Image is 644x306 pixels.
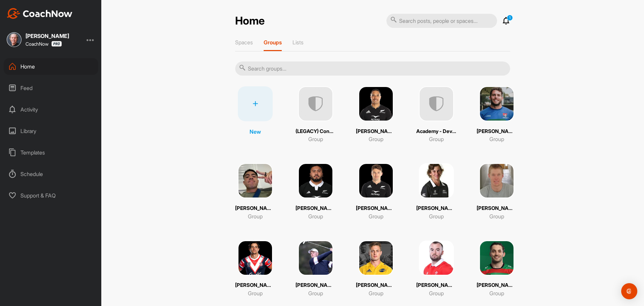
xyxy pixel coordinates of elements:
p: Group [369,289,383,297]
img: square_93b0445d871380f983984fd89545fdd1.png [238,241,273,275]
p: [PERSON_NAME] [356,281,396,289]
div: Schedule [4,166,98,182]
p: Group [429,135,444,143]
p: [PERSON_NAME] [416,281,457,289]
p: [PERSON_NAME] [235,281,275,289]
p: [PERSON_NAME] [477,128,517,135]
img: square_019721f5adddaa783c614e838620cab0.png [238,163,273,198]
p: Group [308,135,323,143]
img: square_6c1a4ae00b8589fd48924e894f0bf8d5.png [479,86,514,121]
img: square_6cc34841fe004879715014c9906a247b.png [298,241,333,275]
img: square_8eb842ca705a6f34bf8a8a936ee86416.png [479,241,514,275]
img: uAAAAAElFTkSuQmCC [298,86,333,121]
h2: Home [235,14,265,28]
p: Group [429,212,444,220]
p: [PERSON_NAME] [356,128,396,135]
p: Group [369,212,383,220]
p: Lists [292,39,304,46]
img: square_e7a33ec10c556c8c95292a0428cf2cae.png [298,163,333,198]
p: Group [489,289,504,297]
div: CoachNow [25,41,62,47]
p: Group [489,135,504,143]
p: New [250,128,261,136]
div: Templates [4,144,98,161]
img: uAAAAAElFTkSuQmCC [419,86,454,121]
p: [PERSON_NAME] [296,281,336,289]
div: Home [4,58,98,75]
img: CoachNow Pro [51,41,62,47]
p: Spaces [235,39,253,46]
p: Group [308,212,323,220]
p: [PERSON_NAME] [235,205,275,212]
p: Academy - Development [416,128,457,135]
img: square_e5b62a81d3ffa6daf3b9e8da476946a0.jpg [7,32,21,47]
div: [PERSON_NAME] [25,33,69,39]
div: Open Intercom Messenger [621,283,637,299]
img: square_3fa6520fc6437f7b9816d644fb01c1c7.png [359,86,393,121]
div: Library [4,123,98,139]
p: Groups [264,39,282,46]
input: Search groups... [235,61,510,76]
img: square_30b4ef75ab5c876f88043a56bccd5395.png [359,241,393,275]
img: CoachNow [7,8,72,19]
img: square_fb2337867f53fdf791fb237b0a917f07.png [419,163,454,198]
p: 1 [507,15,513,21]
p: [PERSON_NAME] [296,205,336,212]
p: [PERSON_NAME] [416,205,457,212]
p: (LEGACY) ConnectedCoach Blueprint [296,128,336,135]
div: Support & FAQ [4,187,98,204]
p: Group [308,289,323,297]
img: square_19eafebd94358281b119f7d736d1e64c.png [419,241,454,275]
p: Group [489,212,504,220]
p: [PERSON_NAME] [477,281,517,289]
div: Activity [4,101,98,118]
img: square_a63e201aca912e6bd36929a197d51f66.png [359,163,393,198]
p: [PERSON_NAME] [356,205,396,212]
p: Group [248,289,263,297]
p: [PERSON_NAME]-Al [477,205,517,212]
div: Feed [4,80,98,96]
p: Group [248,212,263,220]
p: Group [429,289,444,297]
img: square_ea69d48ad9eca4a1403ad9dea9b208e5.png [479,163,514,198]
p: Group [369,135,383,143]
input: Search posts, people or spaces... [386,14,497,28]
